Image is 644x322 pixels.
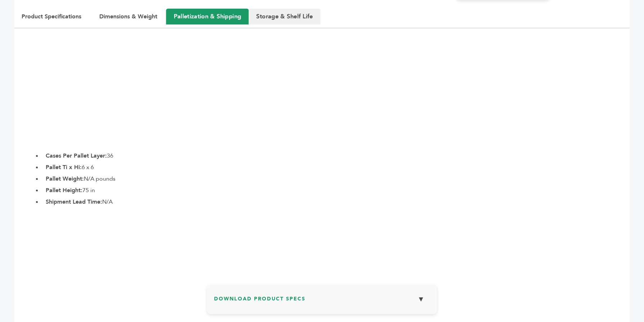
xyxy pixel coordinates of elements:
button: Storage & Shelf Life [249,9,321,24]
button: Product Specifications [14,9,89,24]
li: 75 in [42,186,630,195]
li: N/A pounds [42,174,630,183]
button: Palletization & Shipping [166,9,249,24]
li: 36 [42,151,630,160]
b: Cases Per Pallet Layer: [46,152,107,160]
b: Shipment Lead Time: [46,198,102,206]
b: Pallet Ti x Hi: [46,163,82,171]
b: Pallet Weight: [46,175,84,183]
button: Dimensions & Weight [92,9,164,24]
h3: Download Product Specs [214,291,430,312]
b: Pallet Height: [46,186,82,194]
button: ▼ [412,291,430,307]
li: 6 x 6 [42,163,630,172]
li: N/A [42,198,630,206]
